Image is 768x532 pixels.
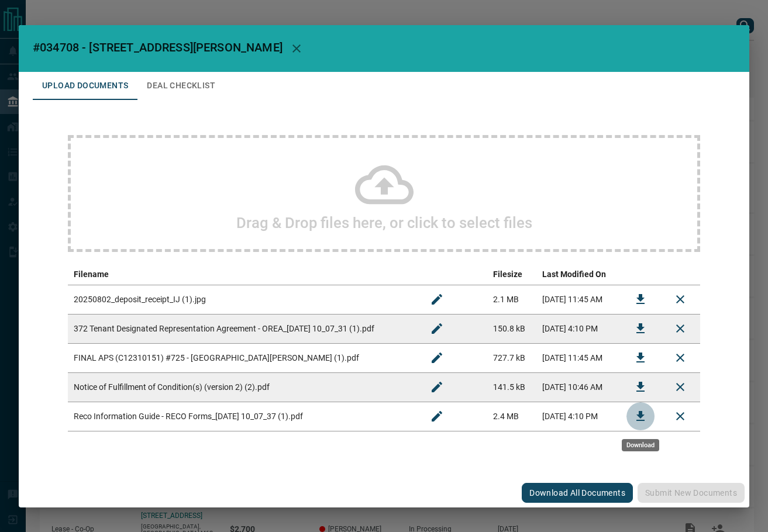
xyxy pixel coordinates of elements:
[423,344,451,372] button: Rename
[236,214,532,232] h2: Drag & Drop files here, or click to select files
[417,264,487,285] th: edit column
[68,372,417,402] td: Notice of Fulfillment of Condition(s) (version 2) (2).pdf
[666,373,694,401] button: Remove File
[487,314,536,343] td: 150.8 kB
[536,372,621,402] td: [DATE] 10:46 AM
[626,344,655,372] button: Download
[536,285,621,314] td: [DATE] 11:45 AM
[626,373,655,401] button: Download
[536,314,621,343] td: [DATE] 4:10 PM
[487,285,536,314] td: 2.1 MB
[33,40,283,54] span: #034708 - [STREET_ADDRESS][PERSON_NAME]
[68,402,417,431] td: Reco Information Guide - RECO Forms_[DATE] 10_07_37 (1).pdf
[621,264,660,285] th: download action column
[68,264,417,285] th: Filename
[487,402,536,431] td: 2.4 MB
[68,135,700,252] div: Drag & Drop files here, or click to select files
[660,264,700,285] th: delete file action column
[487,264,536,285] th: Filesize
[666,402,694,430] button: Remove File
[68,285,417,314] td: 20250802_deposit_receipt_IJ (1).jpg
[522,483,633,503] button: Download All Documents
[666,315,694,343] button: Remove File
[137,72,225,100] button: Deal Checklist
[68,314,417,343] td: 372 Tenant Designated Representation Agreement - OREA_[DATE] 10_07_31 (1).pdf
[666,344,694,372] button: Remove File
[487,343,536,372] td: 727.7 kB
[487,372,536,402] td: 141.5 kB
[536,343,621,372] td: [DATE] 11:45 AM
[423,285,451,313] button: Rename
[626,285,655,313] button: Download
[33,72,137,100] button: Upload Documents
[68,343,417,372] td: FINAL APS (C12310151) #725 - [GEOGRAPHIC_DATA][PERSON_NAME] (1).pdf
[666,285,694,313] button: Remove File
[536,402,621,431] td: [DATE] 4:10 PM
[423,402,451,430] button: Rename
[626,315,655,343] button: Download
[423,373,451,401] button: Rename
[423,315,451,343] button: Rename
[626,402,655,430] button: Download
[622,439,659,451] div: Download
[536,264,621,285] th: Last Modified On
